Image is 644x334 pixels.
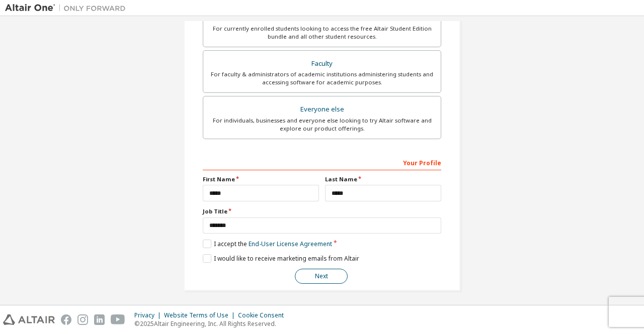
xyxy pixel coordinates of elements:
div: Faculty [209,57,435,71]
label: I accept the [203,240,332,248]
div: For currently enrolled students looking to access the free Altair Student Edition bundle and all ... [209,25,435,41]
img: youtube.svg [111,314,125,325]
button: Next [295,269,348,284]
img: facebook.svg [61,314,71,325]
label: Last Name [325,175,441,183]
div: Everyone else [209,102,435,117]
div: Privacy [134,311,164,319]
label: First Name [203,175,319,183]
div: Cookie Consent [238,311,290,319]
div: For faculty & administrators of academic institutions administering students and accessing softwa... [209,70,435,86]
div: Your Profile [203,154,441,170]
p: © 2025 Altair Engineering, Inc. All Rights Reserved. [134,319,290,328]
img: linkedin.svg [94,314,105,325]
img: instagram.svg [77,314,88,325]
label: I would like to receive marketing emails from Altair [203,254,359,263]
img: Altair One [5,3,131,13]
div: Website Terms of Use [164,311,238,319]
a: End-User License Agreement [249,240,332,248]
label: Job Title [203,207,441,215]
img: altair_logo.svg [3,314,55,325]
div: For individuals, businesses and everyone else looking to try Altair software and explore our prod... [209,117,435,133]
